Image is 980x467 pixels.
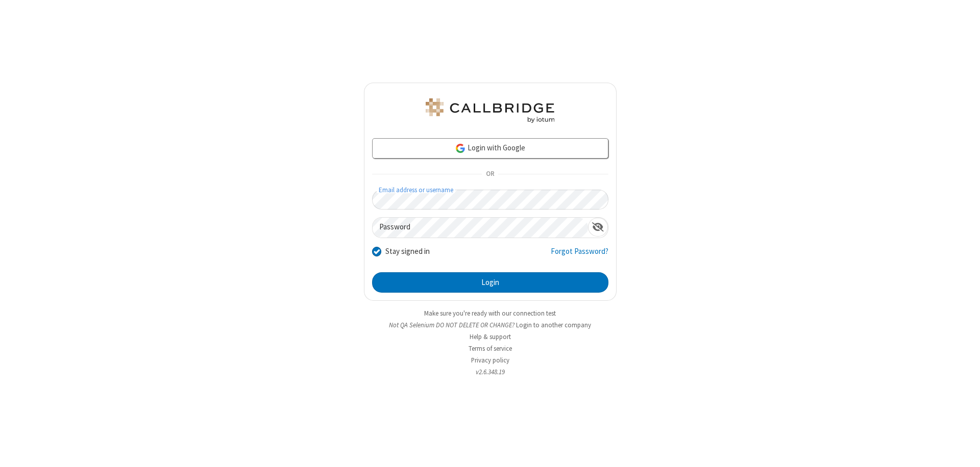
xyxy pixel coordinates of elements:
a: Terms of service [469,344,512,353]
label: Stay signed in [385,246,430,257]
a: Forgot Password? [551,246,608,265]
button: Login to another company [516,320,591,330]
input: Email address or username [372,190,608,210]
button: Login [372,272,608,293]
img: QA Selenium DO NOT DELETE OR CHANGE [424,98,556,123]
a: Help & support [470,332,511,341]
a: Privacy policy [471,356,509,365]
a: Login with Google [372,138,608,159]
li: v2.6.348.19 [364,367,617,377]
li: Not QA Selenium DO NOT DELETE OR CHANGE? [364,320,617,330]
input: Password [373,218,588,238]
div: Show password [588,218,608,237]
img: google-icon.png [455,143,466,154]
a: Make sure you're ready with our connection test [424,309,556,318]
span: OR [482,167,498,181]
